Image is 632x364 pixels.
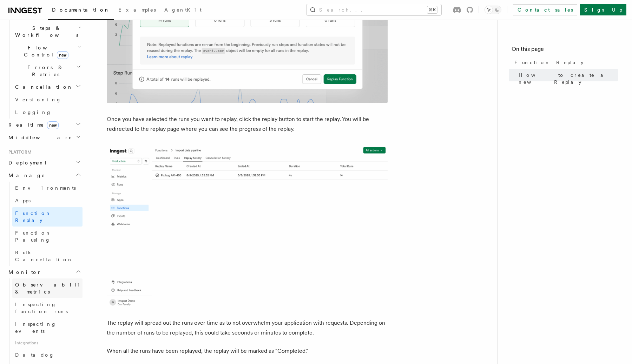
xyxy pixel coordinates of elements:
[15,230,51,243] span: Function Pausing
[15,109,52,115] span: Logging
[12,246,83,266] a: Bulk Cancellation
[12,83,73,90] span: Cancellation
[52,7,110,13] span: Documentation
[15,185,76,191] span: Environments
[512,45,618,56] h4: On this page
[12,194,83,207] a: Apps
[12,61,83,81] button: Errors & Retries
[6,159,46,166] span: Deployment
[6,182,83,266] div: Manage
[514,59,584,66] span: Function Replay
[160,2,206,19] a: AgentKit
[519,72,618,86] span: How to create a new Replay
[427,6,437,13] kbd: ⌘K
[516,69,618,88] a: How to create a new Replay
[12,41,83,61] button: Flow Controlnew
[15,352,54,358] span: Datadog
[6,172,45,179] span: Manage
[47,121,59,129] span: new
[107,318,388,338] p: The replay will spread out the runs over time as to not overwhelm your application with requests....
[6,119,83,131] button: Realtimenew
[307,4,441,15] button: Search...⌘K
[12,64,76,78] span: Errors & Retries
[15,198,31,203] span: Apps
[12,93,83,106] a: Versioning
[6,134,72,141] span: Middleware
[6,269,41,276] span: Monitor
[12,278,83,298] a: Observability & metrics
[6,266,83,278] button: Monitor
[12,207,83,227] a: Function Replay
[12,25,78,39] span: Steps & Workflows
[12,349,83,361] a: Datadog
[12,227,83,246] a: Function Pausing
[15,302,68,314] span: Inspecting function runs
[12,298,83,318] a: Inspecting function runs
[15,282,87,295] span: Observability & metrics
[6,131,83,144] button: Middleware
[12,44,77,58] span: Flow Control
[118,7,156,13] span: Examples
[580,4,626,15] a: Sign Up
[48,2,114,20] a: Documentation
[6,9,83,119] div: Inngest Functions
[12,318,83,337] a: Inspecting events
[6,156,83,169] button: Deployment
[57,51,68,59] span: new
[164,7,202,13] span: AgentKit
[12,81,83,93] button: Cancellation
[107,346,388,356] p: When all the runs have been replayed, the replay will be marked as "Completed."
[485,6,501,14] button: Toggle dark mode
[15,321,57,334] span: Inspecting events
[12,182,83,194] a: Environments
[107,145,388,307] img: List of all Replays
[15,250,73,262] span: Bulk Cancellation
[513,4,577,15] a: Contact sales
[15,210,51,223] span: Function Replay
[12,106,83,119] a: Logging
[107,114,388,134] p: Once you have selected the runs you want to replay, click the replay button to start the replay. ...
[512,56,618,69] a: Function Replay
[15,97,61,102] span: Versioning
[12,337,83,349] span: Integrations
[6,149,32,155] span: Platform
[6,121,59,128] span: Realtime
[12,22,83,41] button: Steps & Workflows
[114,2,160,19] a: Examples
[6,169,83,182] button: Manage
